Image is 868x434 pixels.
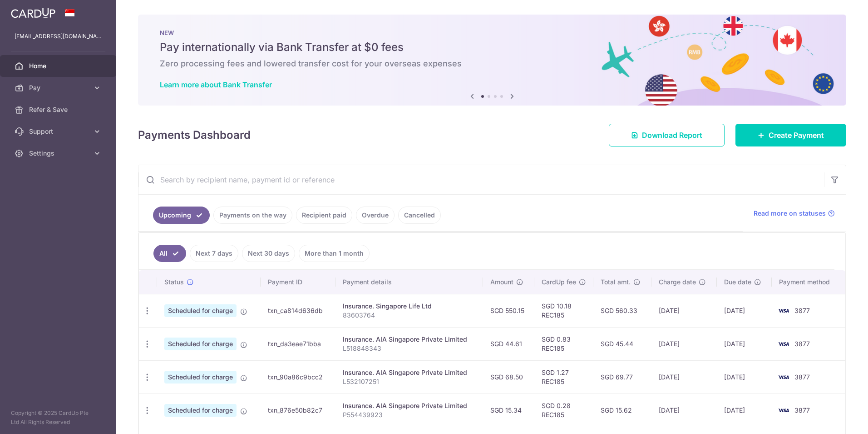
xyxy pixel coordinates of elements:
span: Pay [29,83,89,92]
span: 3877 [794,307,810,314]
span: Create Payment [769,130,824,141]
td: [DATE] [651,360,717,394]
span: Read more on statuses [754,209,826,218]
td: [DATE] [651,294,717,327]
a: Payments on the way [213,207,292,224]
div: Insurance. AIA Singapore Private Limited [343,401,476,410]
span: Scheduled for charge [164,304,237,317]
span: Refer & Save [29,105,89,114]
span: Amount [490,278,513,287]
span: Settings [29,149,89,158]
td: [DATE] [717,327,772,360]
span: Due date [724,278,751,287]
img: Bank Card [774,372,793,383]
td: SGD 15.34 [483,394,534,427]
td: txn_876e50b82c7 [261,394,335,427]
td: SGD 560.33 [593,294,651,327]
div: Insurance. AIA Singapore Private Limited [343,335,476,344]
td: SGD 0.83 REC185 [534,327,593,360]
span: Scheduled for charge [164,371,237,384]
p: [EMAIL_ADDRESS][DOMAIN_NAME] [15,32,102,41]
td: txn_ca814d636db [261,294,335,327]
img: Bank Card [774,305,793,316]
a: Next 30 days [242,245,295,262]
a: More than 1 month [299,245,370,262]
h5: Pay internationally via Bank Transfer at $0 fees [160,40,824,55]
a: Recipient paid [296,207,352,224]
td: txn_90a86c9bcc2 [261,360,335,394]
span: Total amt. [601,278,631,287]
span: Scheduled for charge [164,338,237,350]
h4: Payments Dashboard [138,127,251,143]
td: SGD 0.28 REC185 [534,394,593,427]
td: SGD 68.50 [483,360,534,394]
a: Read more on statuses [754,209,835,218]
span: 3877 [794,406,810,414]
span: Download Report [642,130,702,141]
span: Status [164,278,184,287]
img: CardUp [11,7,55,18]
p: P554439923 [343,410,476,419]
img: Bank Card [774,338,793,349]
img: Bank Card [774,405,793,416]
td: [DATE] [717,360,772,394]
span: Home [29,61,89,71]
th: Payment details [335,270,483,294]
td: SGD 550.15 [483,294,534,327]
a: Overdue [356,207,395,224]
p: 83603764 [343,311,476,320]
a: Next 7 days [190,245,238,262]
td: SGD 1.27 REC185 [534,360,593,394]
td: SGD 45.44 [593,327,651,360]
td: [DATE] [717,394,772,427]
span: 3877 [794,373,810,381]
h6: Zero processing fees and lowered transfer cost for your overseas expenses [160,58,824,69]
span: CardUp fee [542,278,576,287]
div: Insurance. Singapore Life Ltd [343,302,476,311]
span: Charge date [659,278,696,287]
th: Payment method [772,270,845,294]
th: Payment ID [261,270,335,294]
a: Create Payment [735,124,846,146]
a: Download Report [609,124,725,146]
input: Search by recipient name, payment id or reference [138,165,824,194]
a: Upcoming [153,207,210,224]
img: Bank transfer banner [138,15,846,106]
td: SGD 69.77 [593,360,651,394]
td: txn_da3eae71bba [261,327,335,360]
td: SGD 44.61 [483,327,534,360]
div: Insurance. AIA Singapore Private Limited [343,368,476,377]
a: Cancelled [398,207,441,224]
td: SGD 15.62 [593,394,651,427]
span: 3877 [794,340,810,348]
td: [DATE] [651,394,717,427]
p: NEW [160,29,824,36]
a: All [153,245,186,262]
span: Support [29,127,89,136]
span: Scheduled for charge [164,404,237,417]
td: [DATE] [651,327,717,360]
td: [DATE] [717,294,772,327]
p: L518848343 [343,344,476,353]
p: L532107251 [343,377,476,386]
td: SGD 10.18 REC185 [534,294,593,327]
a: Learn more about Bank Transfer [160,80,272,89]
